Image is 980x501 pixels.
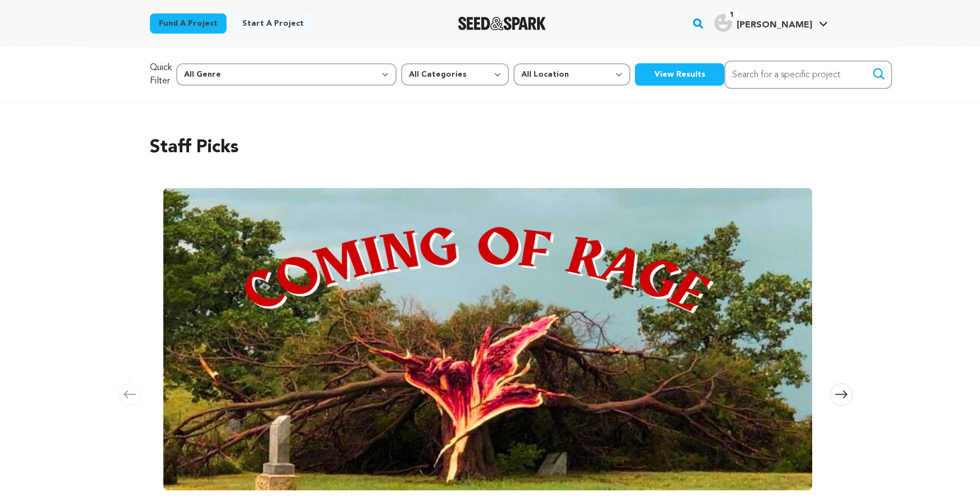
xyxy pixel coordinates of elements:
a: Fund a project [150,13,227,34]
a: Start a project [233,13,313,34]
button: View Results [635,63,724,86]
a: Seed&Spark Homepage [458,17,546,30]
input: Search for a specific project [724,60,892,89]
span: Sarmite P.'s Profile [712,12,830,35]
div: Sarmite P.'s Profile [714,14,812,32]
span: [PERSON_NAME] [737,21,812,30]
h2: Staff Picks [150,134,830,161]
img: Coming of Rage image [163,188,812,490]
img: user.png [714,14,732,32]
p: Quick Filter [150,61,172,88]
img: Seed&Spark Logo Dark Mode [458,17,546,30]
span: 1 [725,10,738,21]
a: Sarmite P.'s Profile [712,12,830,32]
